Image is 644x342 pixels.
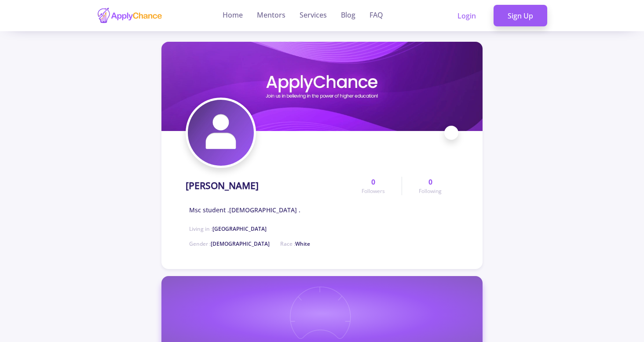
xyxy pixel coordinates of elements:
[188,100,254,166] img: Ardalan Mahmoodianavatar
[186,180,259,191] h1: [PERSON_NAME]
[494,5,547,27] a: Sign Up
[443,5,490,27] a: Login
[345,177,402,195] a: 0Followers
[402,177,458,195] a: 0Following
[212,225,267,233] span: [GEOGRAPHIC_DATA]
[371,177,375,187] span: 0
[419,187,442,195] span: Following
[97,7,163,24] img: applychance logo
[189,240,270,247] span: Gender :
[211,240,270,247] span: [DEMOGRAPHIC_DATA]
[280,240,310,247] span: Race :
[161,42,483,131] img: Ardalan Mahmoodiancover image
[189,225,267,233] span: Living in :
[295,240,310,247] span: White
[362,187,385,195] span: Followers
[428,177,432,187] span: 0
[189,205,300,215] span: Msc student .[DEMOGRAPHIC_DATA] .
